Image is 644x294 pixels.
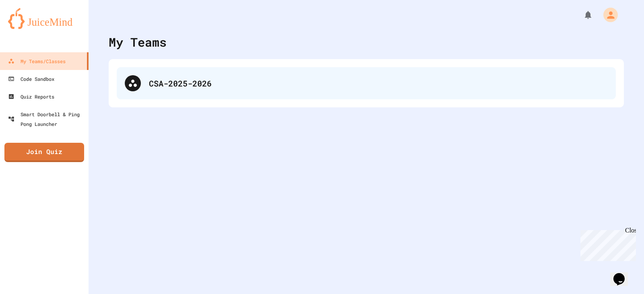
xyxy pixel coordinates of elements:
[109,33,167,51] div: My Teams
[610,262,636,286] iframe: chat widget
[3,3,56,51] div: Chat with us now!Close
[149,77,608,89] div: CSA-2025-2026
[8,92,54,101] div: Quiz Reports
[4,143,84,162] a: Join Quiz
[595,6,620,24] div: My Account
[8,109,85,129] div: Smart Doorbell & Ping Pong Launcher
[8,8,80,29] img: logo-orange.svg
[117,67,616,99] div: CSA-2025-2026
[577,227,636,261] iframe: chat widget
[568,8,595,22] div: My Notifications
[8,74,54,84] div: Code Sandbox
[8,56,66,66] div: My Teams/Classes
